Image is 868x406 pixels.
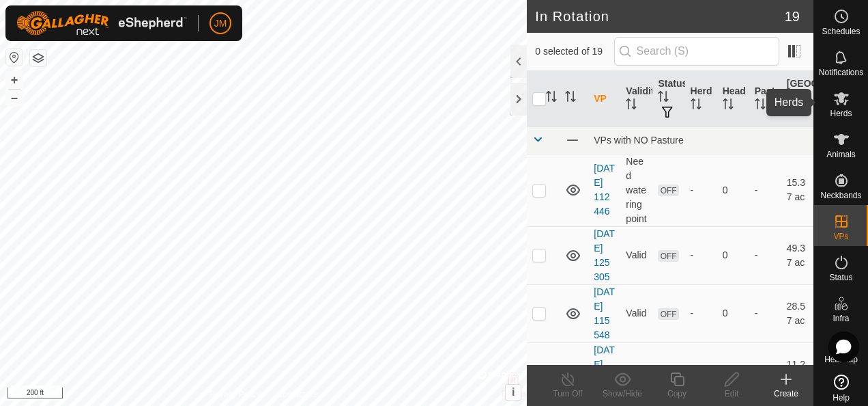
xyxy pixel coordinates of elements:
th: Validity [620,71,652,127]
div: - [691,248,712,262]
span: OFF [658,250,678,262]
div: - [691,183,712,198]
p-sorticon: Activate to sort [691,100,701,111]
span: Schedules [822,27,860,36]
span: OFF [658,185,678,196]
input: Search (S) [614,37,779,66]
a: [DATE] 125305 [594,228,615,282]
td: - [749,226,781,284]
span: Infra [833,314,849,323]
td: - [749,284,781,342]
p-sorticon: Activate to sort [546,93,557,104]
div: Turn Off [540,388,595,400]
td: Valid [620,342,652,401]
p-sorticon: Activate to sort [658,93,669,104]
th: [GEOGRAPHIC_DATA] Area [781,71,813,127]
a: [DATE] 112446 [594,163,615,217]
td: - [749,154,781,226]
td: 0 [717,226,749,284]
th: VP [588,71,620,127]
p-sorticon: Activate to sort [723,100,734,111]
h2: In Rotation [535,8,785,25]
img: Gallagher Logo [16,11,187,36]
a: Contact Us [277,388,317,401]
span: Animals [826,150,856,159]
span: Neckbands [820,191,861,200]
p-sorticon: Activate to sort [755,100,766,111]
span: OFF [658,308,678,320]
span: 19 [785,6,800,27]
th: Head [717,71,749,127]
button: + [6,72,23,88]
button: Reset Map [6,49,23,66]
th: Herd [685,71,717,127]
span: Heatmap [824,355,858,364]
span: Status [829,273,852,282]
td: 0 [717,284,749,342]
td: 49.37 ac [781,226,813,284]
button: – [6,90,23,106]
td: 15.37 ac [781,154,813,226]
span: VPs [833,232,848,241]
div: Edit [704,388,759,400]
p-sorticon: Activate to sort [787,107,798,118]
th: Pasture [749,71,781,127]
button: i [506,385,521,400]
a: [DATE] 231644 [594,344,615,398]
td: 0 [717,342,749,401]
span: Help [833,394,850,402]
div: - [691,306,712,321]
span: JM [214,16,227,31]
div: Copy [650,388,704,400]
a: Privacy Policy [209,388,261,401]
div: Create [759,388,813,400]
div: Show/Hide [595,388,650,400]
td: Need watering point [620,154,652,226]
td: 0 [717,154,749,226]
button: Map Layers [30,50,46,66]
a: [DATE] 115548 [594,286,615,340]
th: Status [652,71,684,127]
td: Valid [620,284,652,342]
td: 11.29 ac [781,342,813,401]
span: i [512,386,515,398]
span: Herds [830,109,852,118]
td: Valid [620,226,652,284]
span: Notifications [819,68,863,77]
span: 0 selected of 19 [535,44,613,59]
p-sorticon: Activate to sort [626,100,637,111]
p-sorticon: Activate to sort [565,93,576,104]
td: 28.57 ac [781,284,813,342]
div: VPs with NO Pasture [594,135,808,146]
td: - [749,342,781,401]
